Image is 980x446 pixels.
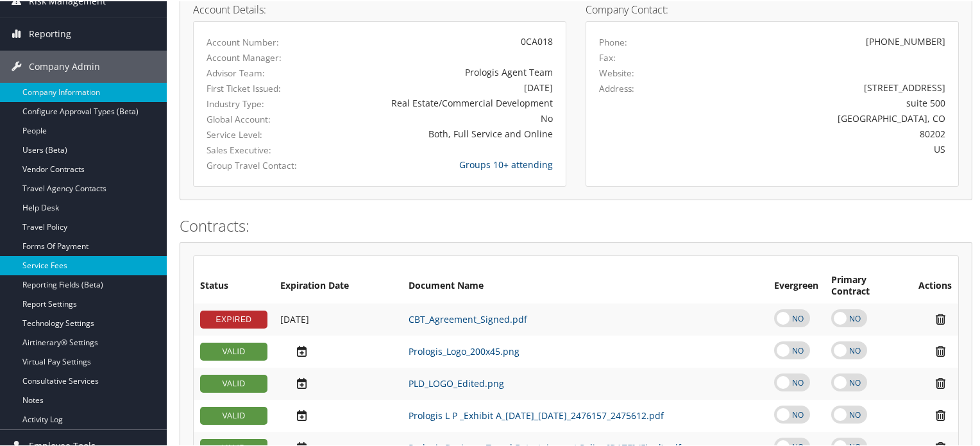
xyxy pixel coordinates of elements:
label: Advisor Team: [207,65,309,78]
label: Phone: [599,35,627,47]
label: Service Level: [207,127,309,140]
div: [GEOGRAPHIC_DATA], CO [691,110,946,124]
th: Document Name [402,268,768,302]
div: No [328,110,553,124]
div: EXPIRED [200,309,267,327]
div: Add/Edit Date [280,343,396,357]
div: [DATE] [328,80,553,93]
label: Fax: [599,50,616,63]
div: US [691,141,946,155]
div: suite 500 [691,95,946,108]
th: Expiration Date [274,268,402,302]
label: Account Manager: [207,50,309,63]
div: Both, Full Service and Online [328,126,553,139]
div: VALID [200,341,267,359]
label: Account Number: [207,35,309,47]
div: Real Estate/Commercial Development [328,95,553,108]
div: VALID [200,406,267,424]
a: Prologis_Logo_200x45.png [409,344,520,356]
div: 0CA018 [328,33,553,47]
i: Remove Contract [929,343,952,357]
a: CBT_Agreement_Signed.pdf [409,312,527,324]
i: Remove Contract [929,311,952,325]
h4: Account Details: [193,3,566,13]
h2: Contracts: [180,214,972,236]
th: Status [194,268,274,302]
label: Address: [599,81,634,94]
div: Add/Edit Date [280,313,396,324]
a: PLD_LOGO_Edited.png [409,376,504,388]
span: Reporting [29,17,71,49]
a: Groups 10+ attending [459,157,553,169]
div: [STREET_ADDRESS] [691,80,946,93]
th: Primary Contract [825,268,912,302]
span: Company Admin [29,49,100,81]
label: Group Travel Contact: [207,158,309,171]
div: Prologis Agent Team [328,64,553,78]
label: Website: [599,65,634,78]
i: Remove Contract [929,375,952,389]
a: Prologis L P _Exhibit A_[DATE]_[DATE]_2476157_2475612.pdf [409,408,664,420]
label: Industry Type: [207,96,309,109]
i: Remove Contract [929,407,952,421]
div: Add/Edit Date [280,375,396,389]
div: 80202 [691,126,946,139]
div: [PHONE_NUMBER] [866,33,945,47]
div: Add/Edit Date [280,407,396,421]
label: First Ticket Issued: [207,81,309,94]
h4: Company Contact: [586,3,959,13]
label: Sales Executive: [207,142,309,155]
th: Evergreen [768,268,825,302]
th: Actions [912,268,958,302]
label: Global Account: [207,112,309,124]
span: [DATE] [280,312,309,324]
div: VALID [200,373,267,391]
